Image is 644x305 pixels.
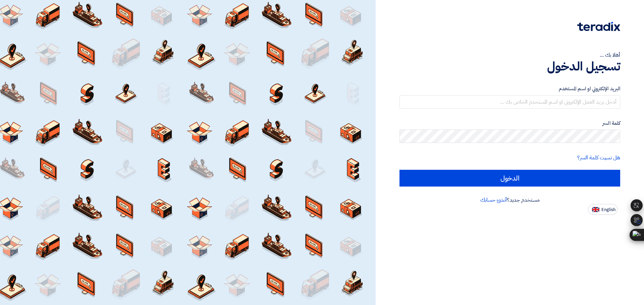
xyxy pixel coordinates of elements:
[588,204,618,215] button: English
[480,196,507,204] a: أنشئ حسابك
[399,196,620,204] div: مستخدم جديد؟
[601,207,615,212] span: English
[399,170,620,187] input: الدخول
[399,119,620,127] label: كلمة السر
[399,85,620,93] label: البريد الإلكتروني او اسم المستخدم
[399,95,620,109] input: أدخل بريد العمل الإلكتروني او اسم المستخدم الخاص بك ...
[577,22,620,31] img: Teradix logo
[577,154,620,162] a: هل نسيت كلمة السر؟
[399,51,620,59] div: أهلا بك ...
[592,207,599,212] img: en-US.png
[399,59,620,74] h1: تسجيل الدخول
